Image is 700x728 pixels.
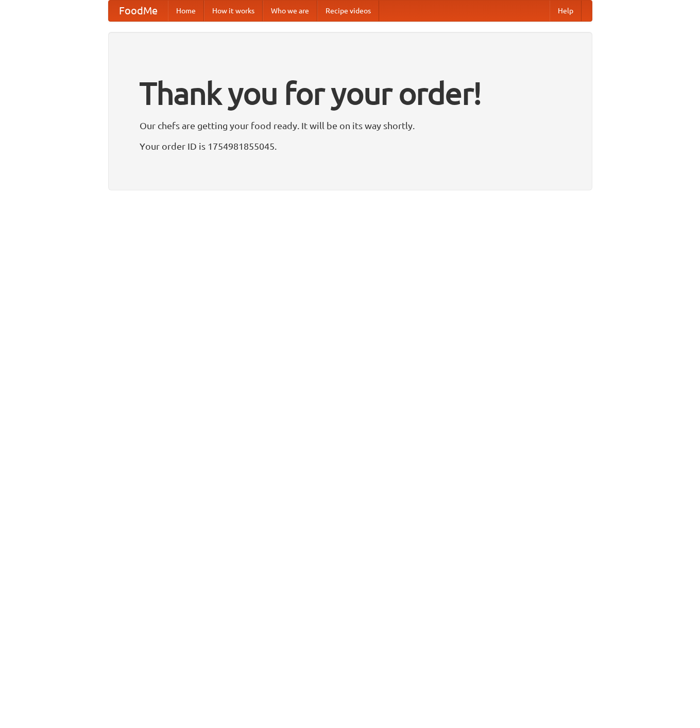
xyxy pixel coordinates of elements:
a: FoodMe [109,1,168,21]
a: Help [550,1,582,21]
p: Your order ID is 1754981855045. [140,138,561,154]
a: Recipe videos [317,1,379,21]
a: Home [168,1,204,21]
p: Our chefs are getting your food ready. It will be on its way shortly. [140,118,561,133]
h1: Thank you for your order! [140,68,561,118]
a: How it works [204,1,263,21]
a: Who we are [263,1,317,21]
